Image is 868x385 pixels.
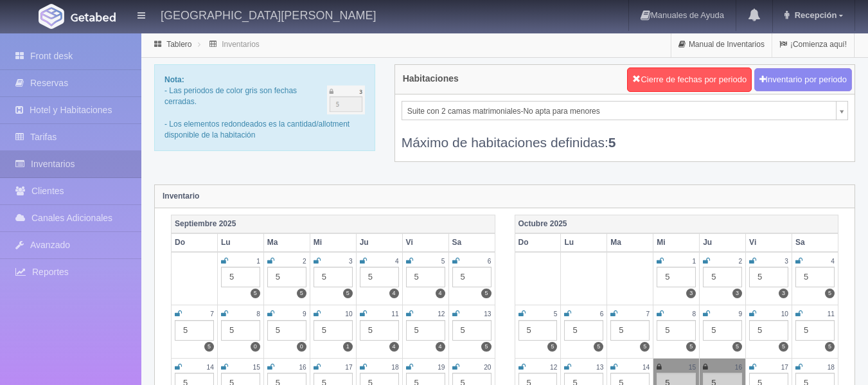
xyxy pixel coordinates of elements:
[256,310,260,318] small: 8
[391,310,398,318] small: 11
[607,233,653,252] th: Ma
[154,64,375,151] div: - Las periodos de color gris son fechas cerradas. - Los elementos redondeados es la cantidad/allo...
[646,310,650,318] small: 7
[263,233,310,252] th: Ma
[299,364,306,371] small: 16
[164,75,184,84] b: Nota:
[488,258,492,265] small: 6
[452,320,492,341] div: 5
[343,342,353,352] label: 1
[253,364,260,371] small: 15
[657,320,696,341] div: 5
[436,289,445,298] label: 4
[251,289,260,298] label: 5
[732,342,742,352] label: 5
[441,258,445,265] small: 5
[221,320,260,341] div: 5
[484,364,491,371] small: 20
[310,233,356,252] th: Mi
[547,342,557,352] label: 5
[343,289,353,298] label: 5
[749,320,788,341] div: 5
[303,258,306,265] small: 2
[163,192,199,201] strong: Inventario
[671,32,772,57] a: Manual de Inventarios
[610,320,650,341] div: 5
[627,67,752,92] button: Cierre de fechas por periodo
[550,364,557,371] small: 12
[448,233,495,252] th: Sa
[452,267,492,287] div: 5
[436,342,445,352] label: 4
[175,320,214,341] div: 5
[345,364,352,371] small: 17
[389,342,399,352] label: 4
[221,267,260,287] div: 5
[754,68,852,92] button: Inventario por periodo
[779,342,788,352] label: 5
[166,40,191,49] a: Tablero
[693,258,696,265] small: 1
[71,12,116,22] img: Getabed
[703,267,742,287] div: 5
[640,342,650,352] label: 5
[391,364,398,371] small: 18
[356,233,402,252] th: Ju
[784,258,788,265] small: 3
[481,289,491,298] label: 5
[600,310,604,318] small: 6
[596,364,603,371] small: 13
[406,320,445,341] div: 5
[438,364,445,371] small: 19
[828,364,835,371] small: 18
[438,310,445,318] small: 12
[792,233,838,252] th: Sa
[795,320,835,341] div: 5
[406,267,445,287] div: 5
[39,4,64,29] img: Getabed
[703,320,742,341] div: 5
[608,135,616,150] b: 5
[222,40,260,49] a: Inventarios
[210,310,214,318] small: 7
[267,320,306,341] div: 5
[689,364,696,371] small: 15
[738,310,742,318] small: 9
[746,233,792,252] th: Vi
[561,233,607,252] th: Lu
[217,233,263,252] th: Lu
[314,320,353,341] div: 5
[693,310,696,318] small: 8
[732,289,742,298] label: 3
[207,364,214,371] small: 14
[402,233,448,252] th: Vi
[686,289,696,298] label: 3
[267,267,306,287] div: 5
[738,258,742,265] small: 2
[314,267,353,287] div: 5
[402,120,848,152] div: Máximo de habitaciones definidas:
[781,310,788,318] small: 10
[828,310,835,318] small: 11
[831,258,835,265] small: 4
[327,85,365,114] img: cutoff.png
[825,342,835,352] label: 5
[825,289,835,298] label: 5
[161,6,376,22] h4: [GEOGRAPHIC_DATA][PERSON_NAME]
[345,310,352,318] small: 10
[772,32,854,57] a: ¡Comienza aquí!
[515,215,838,233] th: Octubre 2025
[657,267,696,287] div: 5
[403,74,459,84] h4: Habitaciones
[564,320,603,341] div: 5
[792,10,837,20] span: Recepción
[795,267,835,287] div: 5
[735,364,742,371] small: 16
[700,233,746,252] th: Ju
[395,258,399,265] small: 4
[594,342,603,352] label: 5
[251,342,260,352] label: 0
[781,364,788,371] small: 17
[297,342,306,352] label: 0
[297,289,306,298] label: 5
